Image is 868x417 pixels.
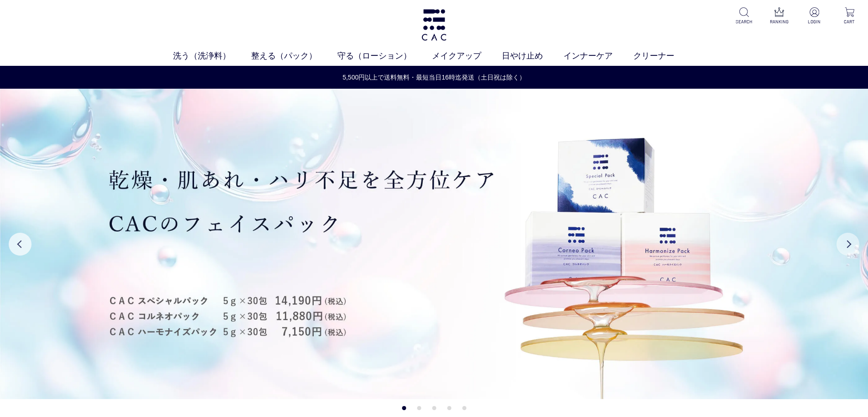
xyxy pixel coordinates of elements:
[733,7,755,25] a: SEARCH
[420,9,448,41] img: logo
[0,73,868,82] a: 5,500円以上で送料無料・最短当日16時迄発送（土日祝は除く）
[251,50,337,62] a: 整える（パック）
[768,18,790,25] p: RANKING
[337,50,432,62] a: 守る（ローション）
[402,406,406,410] button: 1 of 5
[432,406,436,410] button: 3 of 5
[432,50,502,62] a: メイクアップ
[803,7,826,25] a: LOGIN
[173,50,251,62] a: 洗う（洗浄料）
[9,233,32,256] button: Previous
[838,7,861,25] a: CART
[447,406,451,410] button: 4 of 5
[502,50,563,62] a: 日やけ止め
[803,18,826,25] p: LOGIN
[733,18,755,25] p: SEARCH
[633,50,695,62] a: クリーナー
[768,7,790,25] a: RANKING
[417,406,421,410] button: 2 of 5
[563,50,633,62] a: インナーケア
[836,233,859,256] button: Next
[462,406,466,410] button: 5 of 5
[838,18,861,25] p: CART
